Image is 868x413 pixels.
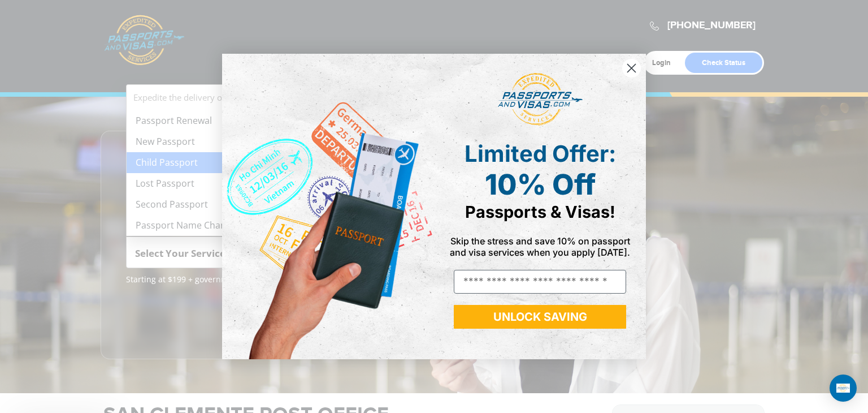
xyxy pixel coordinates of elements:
[450,235,630,258] span: Skip the stress and save 10% on passport and visa services when you apply [DATE].
[465,140,616,167] span: Limited Offer:
[222,54,434,359] img: de9cda0d-0715-46ca-9a25-073762a91ba7.png
[498,73,583,126] img: passports and visas
[830,375,857,402] div: Open Intercom Messenger
[622,58,641,78] button: Close dialog
[465,202,615,222] span: Passports & Visas!
[485,167,596,201] span: 10% Off
[454,305,626,329] button: UNLOCK SAVING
